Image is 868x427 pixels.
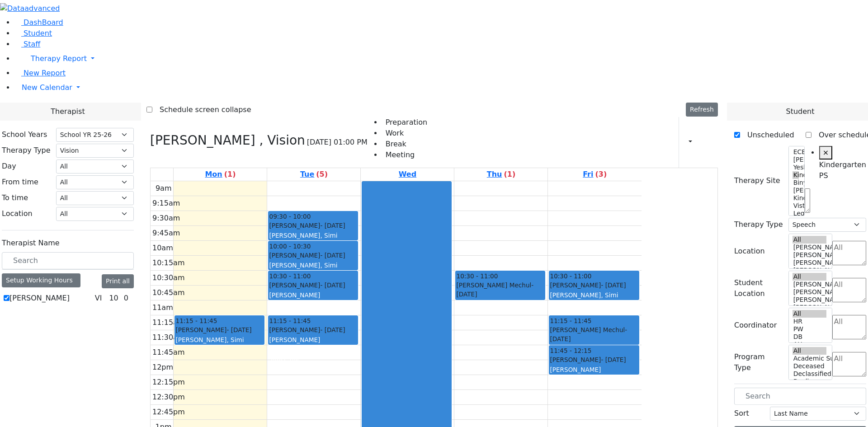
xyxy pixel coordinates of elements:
[550,316,591,325] span: 11:15 - 11:45
[819,146,866,181] li: Kindergarten PS
[793,202,799,210] option: Vista
[31,54,87,63] span: Therapy Report
[793,325,827,333] option: PW
[269,346,357,355] div: [PERSON_NAME]
[793,362,827,370] option: Deceased
[24,69,66,77] span: New Report
[793,171,799,179] option: Kindergarten PS
[793,244,827,251] option: [PERSON_NAME] 5
[793,288,827,296] option: [PERSON_NAME] 4
[550,375,638,385] div: 5-14
[151,392,187,403] div: 12:30pm
[175,335,264,344] div: [PERSON_NAME], Simi
[819,146,832,160] button: Remove item
[793,281,827,288] option: [PERSON_NAME] 5
[819,160,866,180] span: Kindergarten PS
[151,198,182,209] div: 9:15am
[269,356,357,365] div: יואל באסול
[269,291,357,300] div: [PERSON_NAME]
[14,50,868,68] a: Therapy Report
[151,272,187,283] div: 10:30am
[269,272,311,281] span: 10:30 - 11:00
[151,377,187,388] div: 12:15pm
[154,183,174,194] div: 9am
[734,246,765,257] label: Location
[793,164,799,171] option: Yeshiva Derech Hachaim (UTA)
[793,156,799,164] option: [PERSON_NAME]
[298,168,330,181] a: August 19, 2025
[269,335,357,344] div: [PERSON_NAME]
[734,277,783,299] label: Student Location
[382,139,427,150] li: Break
[550,281,638,290] div: [PERSON_NAME]
[2,161,16,172] label: Day
[14,18,63,27] a: DashBoard
[793,296,827,304] option: [PERSON_NAME] 3
[269,261,357,270] div: [PERSON_NAME], Simi
[269,325,357,334] div: [PERSON_NAME]
[14,79,868,97] a: New Calendar
[734,408,749,419] label: Sort
[793,378,827,385] option: Declines
[269,366,357,375] div: ק"ג
[151,347,187,358] div: 11:45am
[226,326,251,333] span: - [DATE]
[320,222,345,229] span: - [DATE]
[793,273,827,281] option: All
[456,281,544,299] div: [PERSON_NAME] Mechul
[734,320,777,331] label: Coordinator
[9,293,70,304] label: [PERSON_NAME]
[2,252,134,269] input: Search
[150,133,305,148] h3: [PERSON_NAME] , Vision
[269,316,311,325] span: 11:15 - 11:45
[151,407,187,418] div: 12:45pm
[793,259,827,267] option: [PERSON_NAME] 3
[14,69,66,77] a: New Report
[793,333,827,341] option: DB
[151,243,175,253] div: 10am
[24,18,63,27] span: DashBoard
[269,301,357,310] div: 1-19
[696,135,701,150] div: Report
[151,317,187,328] div: 11:15am
[107,293,120,304] div: 10
[734,175,780,186] label: Therapy Site
[151,362,175,373] div: 12pm
[320,282,345,289] span: - [DATE]
[793,148,799,156] option: ECEC
[269,242,311,251] span: 10:00 - 10:30
[175,325,264,334] div: [PERSON_NAME]
[14,29,52,38] a: Student
[24,40,40,48] span: Staff
[793,341,827,348] option: AH
[734,352,783,373] label: Program Type
[397,168,418,181] a: August 20, 2025
[805,188,810,213] textarea: Search
[2,273,80,287] div: Setup Working Hours
[151,228,182,239] div: 9:45am
[704,135,709,150] div: Setup
[2,238,60,249] label: Therapist Name
[91,293,106,304] div: VI
[485,168,517,181] a: August 21, 2025
[740,128,794,142] label: Unscheduled
[793,210,799,217] option: Legadel
[456,272,498,281] span: 10:30 - 11:00
[2,145,51,156] label: Therapy Type
[793,355,827,362] option: Academic Support
[224,169,236,180] label: (1)
[382,150,427,160] li: Meeting
[307,137,368,148] span: [DATE] 01:00 PM
[793,236,827,244] option: All
[269,221,357,230] div: [PERSON_NAME]
[102,274,134,288] button: Print all
[320,252,345,259] span: - [DATE]
[320,326,345,333] span: - [DATE]
[601,282,626,289] span: - [DATE]
[269,212,311,221] span: 09:30 - 10:00
[151,258,187,268] div: 10:15am
[203,168,237,181] a: August 18, 2025
[832,315,866,339] textarea: Search
[712,135,718,150] div: Delete
[832,352,866,376] textarea: Search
